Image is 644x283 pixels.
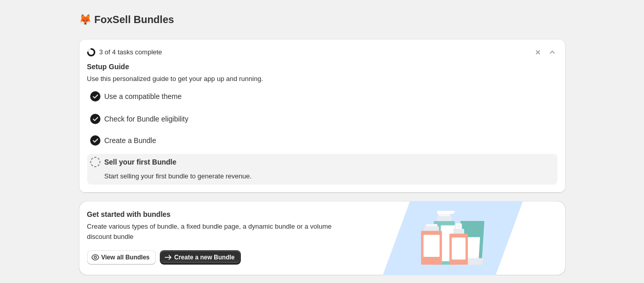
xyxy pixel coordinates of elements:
[79,13,174,26] h1: 🦊 FoxSell Bundles
[105,171,252,181] span: Start selling your first bundle to generate revenue.
[87,62,557,72] span: Setup Guide
[101,253,150,261] span: View all Bundles
[87,250,156,265] button: View all Bundles
[105,114,189,124] span: Check for Bundle eligibility
[99,47,162,57] span: 3 of 4 tasks complete
[174,253,235,261] span: Create a new Bundle
[105,157,252,167] span: Sell your first Bundle
[160,250,241,265] button: Create a new Bundle
[87,74,557,84] span: Use this personalized guide to get your app up and running.
[87,209,342,219] h3: Get started with bundles
[87,221,342,242] span: Create various types of bundle, a fixed bundle page, a dynamic bundle or a volume discount bundle
[105,91,488,102] span: Use a compatible theme
[105,135,156,146] span: Create a Bundle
